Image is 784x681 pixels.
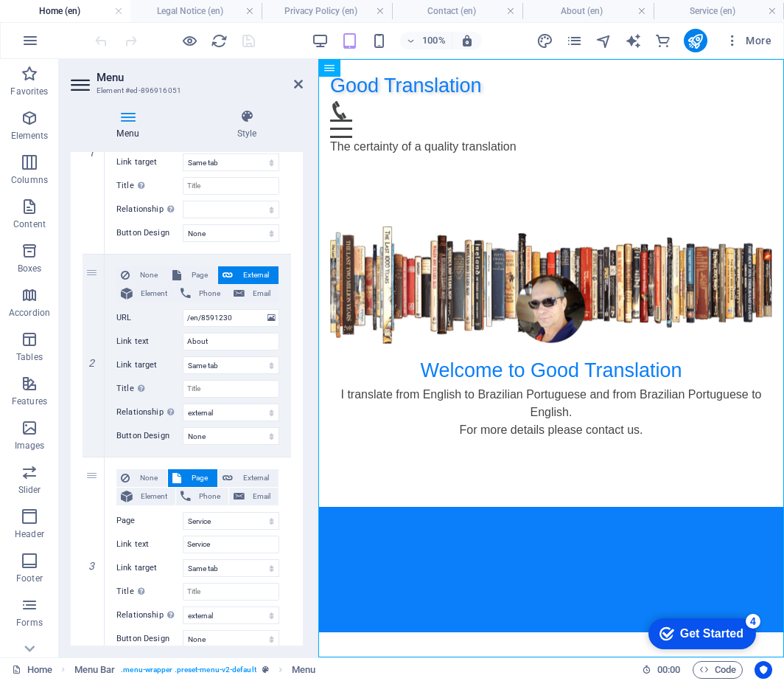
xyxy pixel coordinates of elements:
[15,528,44,540] p: Header
[74,661,116,679] span: Click to select. Double-click to edit
[229,285,279,303] button: Email
[168,266,217,284] button: Page
[9,307,50,319] p: Accordion
[218,266,279,284] button: External
[392,3,522,19] h4: Contact (en)
[566,32,583,49] i: Pages (Ctrl+Alt+S)
[116,583,183,601] label: Title
[116,285,175,303] button: Element
[237,266,274,284] span: External
[116,266,167,284] button: None
[318,59,784,657] iframe: To enrich screen reader interactions, please activate Accessibility in Grammarly extension settings
[105,3,120,18] div: 4
[237,469,274,487] span: External
[134,266,163,284] span: None
[81,560,102,572] em: 3
[654,3,784,19] h4: Service (en)
[130,3,261,19] h4: Legal Notice (en)
[461,34,474,47] i: On resize automatically adjust zoom level to fit chosen device.
[684,29,707,52] button: publish
[116,333,183,350] label: Link text
[249,488,274,505] span: Email
[642,661,681,679] h6: Session time
[16,351,43,363] p: Tables
[16,573,43,584] p: Footer
[262,3,392,19] h4: Privacy Policy (en)
[195,285,224,303] span: Phone
[134,469,163,487] span: None
[116,224,183,242] label: Button Design
[699,661,736,679] span: Code
[15,440,45,452] p: Images
[183,380,279,398] input: Title
[18,484,41,496] p: Slider
[8,7,116,38] div: Get Started 4 items remaining, 20% complete
[176,285,228,303] button: Phone
[183,536,279,553] input: Link text...
[693,661,743,679] button: Code
[725,33,771,48] span: More
[11,174,48,186] p: Columns
[654,32,672,49] button: commerce
[116,309,183,327] label: URL
[116,559,183,577] label: Link target
[536,32,553,49] i: Design (Ctrl+Alt+Y)
[116,469,167,487] button: None
[16,617,43,629] p: Forms
[191,109,303,140] h4: Style
[10,86,48,97] p: Favorites
[116,356,183,374] label: Link target
[71,109,191,140] h4: Menu
[97,84,273,97] h3: Element #ed-896916051
[218,469,279,487] button: External
[116,404,183,421] label: Relationship
[249,285,274,303] span: Email
[755,661,772,679] button: Usercentrics
[687,32,704,49] i: Publish
[654,32,671,49] i: Commerce
[116,380,183,398] label: Title
[176,488,228,505] button: Phone
[116,488,175,505] button: Element
[97,71,303,84] h2: Menu
[116,201,183,218] label: Relationship
[229,488,279,505] button: Email
[719,29,777,52] button: More
[116,153,183,171] label: Link target
[81,357,102,369] em: 2
[81,147,102,159] em: 1
[116,536,183,553] label: Link text
[262,666,269,674] i: This element is a customizable preset
[11,130,49,142] p: Elements
[74,661,316,679] nav: breadcrumb
[12,661,52,679] a: Click to cancel selection. Double-click to open Pages
[657,661,680,679] span: 00 00
[522,3,653,19] h4: About (en)
[186,469,213,487] span: Page
[183,177,279,195] input: Title
[40,16,103,30] div: Get Started
[168,469,217,487] button: Page
[18,263,42,274] p: Boxes
[116,177,183,195] label: Title
[195,488,224,505] span: Phone
[137,285,171,303] span: Element
[137,488,171,505] span: Element
[566,32,584,49] button: pages
[625,32,643,49] button: text_generator
[116,427,183,445] label: Button Design
[292,661,315,679] span: Click to select. Double-click to edit
[595,32,612,49] i: Navigator
[625,32,642,49] i: AI Writer
[12,395,47,407] p: Features
[595,32,613,49] button: navigator
[116,630,183,648] label: Button Design
[116,606,183,624] label: Relationship
[183,309,279,327] input: URL...
[116,512,183,530] label: Page
[183,583,279,601] input: Title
